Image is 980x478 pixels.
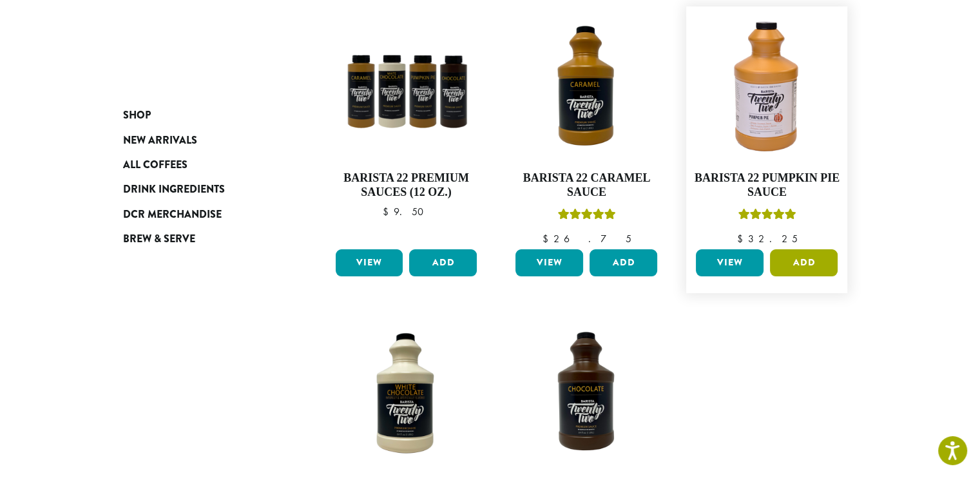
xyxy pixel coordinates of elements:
[123,227,278,251] a: Brew & Serve
[542,232,631,245] bdi: 26.75
[736,232,747,245] span: $
[738,207,796,226] div: Rated 5.00 out of 5
[123,128,278,152] a: New Arrivals
[332,13,480,161] img: B22SauceSqueeze_All-300x300.png
[512,13,660,161] img: B22-Caramel-Sauce_Stock-e1709240861679.png
[123,153,278,177] a: All Coffees
[332,319,480,467] img: B22-White-Choclate-Sauce_Stock-1-e1712177177476.png
[336,249,403,276] a: View
[123,108,151,124] span: Shop
[515,249,583,276] a: View
[770,249,838,276] button: Add
[332,13,481,244] a: Barista 22 Premium Sauces (12 oz.) $9.50
[123,202,278,227] a: DCR Merchandise
[542,232,553,245] span: $
[123,231,195,247] span: Brew & Serve
[123,157,187,173] span: All Coffees
[736,232,797,245] bdi: 32.25
[123,207,222,223] span: DCR Merchandise
[693,13,841,244] a: Barista 22 Pumpkin Pie SauceRated 5.00 out of 5 $32.25
[512,171,660,199] h4: Barista 22 Caramel Sauce
[123,177,278,202] a: Drink Ingredients
[383,205,430,218] bdi: 9.50
[696,249,764,276] a: View
[123,182,225,198] span: Drink Ingredients
[557,207,615,226] div: Rated 5.00 out of 5
[693,13,841,161] img: DP3239.64-oz.01.default.png
[512,13,660,244] a: Barista 22 Caramel SauceRated 5.00 out of 5 $26.75
[409,249,477,276] button: Add
[512,319,660,467] img: B22-Chocolate-Sauce_Stock-e1709240938998.png
[383,205,394,218] span: $
[123,103,278,128] a: Shop
[590,249,657,276] button: Add
[693,171,841,199] h4: Barista 22 Pumpkin Pie Sauce
[123,133,197,149] span: New Arrivals
[332,171,481,199] h4: Barista 22 Premium Sauces (12 oz.)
